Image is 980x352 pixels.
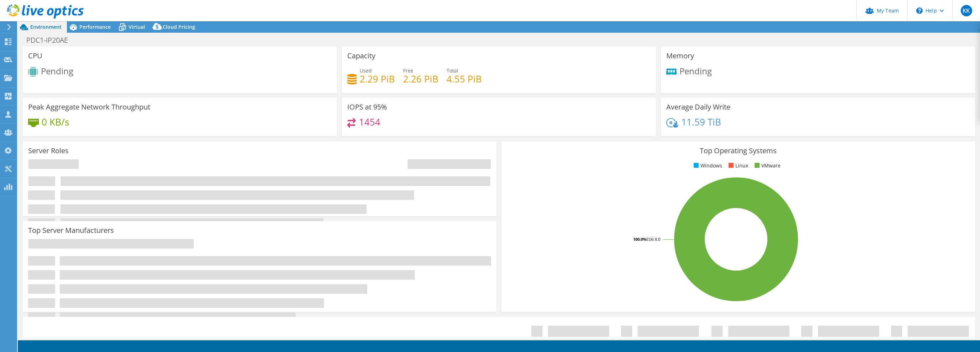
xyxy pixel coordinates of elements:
[30,23,62,30] span: Environment
[692,162,722,170] li: Windows
[666,103,730,111] h3: Average Daily Write
[360,67,372,74] span: Used
[447,75,482,83] h4: 4.55 PiB
[679,65,712,76] span: Pending
[646,236,660,242] tspan: ESXi 8.0
[403,75,438,83] h4: 2.26 PiB
[28,147,69,155] h3: Server Roles
[28,103,150,111] h3: Peak Aggregate Network Throughput
[79,23,111,30] span: Performance
[28,226,114,234] h3: Top Server Manufacturers
[633,236,646,242] tspan: 100.0%
[681,118,721,126] h4: 11.59 TiB
[163,23,195,30] span: Cloud Pricing
[447,67,458,74] span: Total
[347,52,375,60] h3: Capacity
[28,52,42,60] h3: CPU
[129,23,145,30] span: Virtual
[41,65,73,77] span: Pending
[753,162,781,170] li: VMware
[360,75,395,83] h4: 2.29 PiB
[507,147,970,155] h3: Top Operating Systems
[916,7,923,14] svg: \n
[961,5,972,16] span: KK
[727,162,748,170] li: Linux
[23,36,79,44] h1: PDC1-IP20AE
[403,67,413,74] span: Free
[359,118,380,126] h4: 1454
[666,52,694,60] h3: Memory
[347,103,387,111] h3: IOPS at 95%
[42,118,69,126] h4: 0 KB/s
